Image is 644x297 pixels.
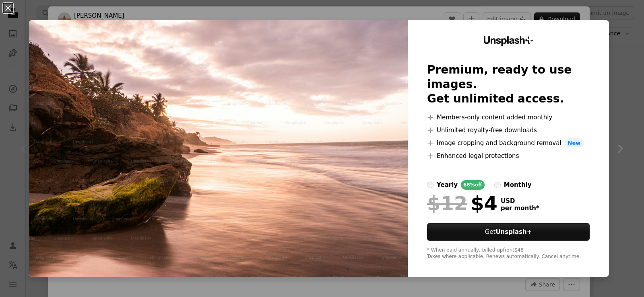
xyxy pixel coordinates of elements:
[427,182,433,188] input: yearly66%off
[504,180,532,190] div: monthly
[427,223,590,241] button: GetUnsplash+
[565,138,584,148] span: New
[461,180,485,190] div: 66% off
[501,197,539,205] span: USD
[427,138,590,148] li: Image cropping and background removal
[495,228,532,236] strong: Unsplash+
[437,180,458,190] div: yearly
[427,63,590,106] h2: Premium, ready to use images. Get unlimited access.
[427,193,467,214] span: $12
[427,113,590,122] li: Members-only content added monthly
[427,151,590,161] li: Enhanced legal protections
[501,205,539,212] span: per month *
[427,193,497,214] div: $4
[494,182,501,188] input: monthly
[427,247,590,260] div: * When paid annually, billed upfront $48 Taxes where applicable. Renews automatically. Cancel any...
[427,125,590,135] li: Unlimited royalty-free downloads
